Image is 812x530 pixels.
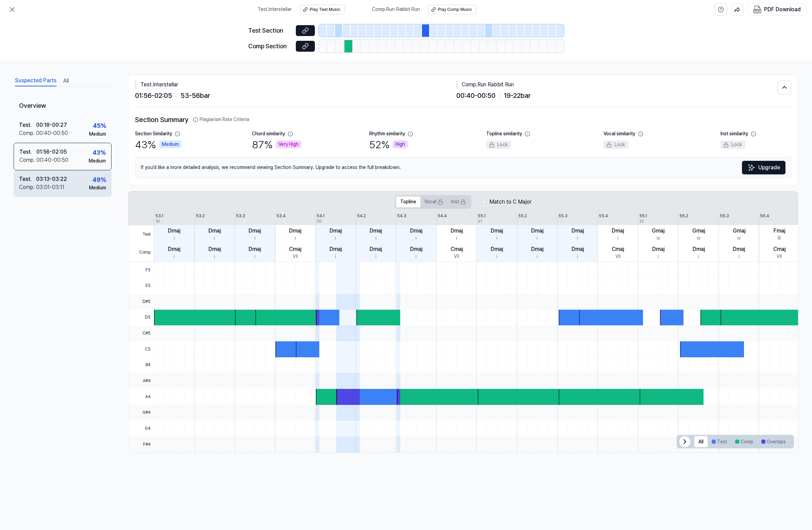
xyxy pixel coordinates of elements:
[652,227,664,235] div: Gmaj
[135,157,791,178] div: If you’d like a more detailed analysis, we recommend viewing Section Summary. Upgrade to access t...
[537,253,538,260] div: i
[486,141,511,149] div: Lock
[397,213,406,219] div: 54.3
[370,227,382,235] div: Dmaj
[496,253,497,260] div: i
[252,137,301,152] div: 87 %
[248,41,292,51] div: Comp Section
[478,213,486,219] div: 55.1
[128,421,154,437] span: G4
[731,436,757,447] button: Comp
[36,175,67,183] div: 03:13 - 03:22
[369,131,405,137] div: Rhythm similarity
[36,183,64,191] div: 03:01 - 03:11
[258,6,292,13] span: Test . Interstellar
[478,219,482,224] div: 21
[208,227,221,235] div: Dmaj
[416,253,417,260] div: i
[36,156,68,164] div: 00:40 - 00:50
[734,6,740,13] img: share
[310,7,340,13] div: Play Test Music
[252,131,285,137] div: Chord similarity
[742,161,785,174] button: Upgrade
[369,137,408,152] div: 52 %
[128,262,154,278] span: F5
[317,219,322,224] div: 20
[456,235,457,242] div: i
[295,235,296,242] div: i
[694,436,708,447] button: All
[752,4,802,15] button: PDF Download
[254,235,255,242] div: i
[92,148,106,158] div: 43 %
[128,389,154,405] span: A4
[599,213,608,219] div: 55.4
[531,245,543,253] div: Dmaj
[19,121,36,129] div: Test .
[128,310,154,326] span: D5
[393,140,408,149] div: High
[193,116,249,123] button: Plagiarism Rate Criteria
[128,225,154,244] span: Test
[697,235,700,242] div: iv
[317,213,324,219] div: 54.1
[733,245,745,253] div: Dmaj
[489,198,531,206] label: Match to C Major
[428,5,476,14] a: Play Comp Music
[375,235,376,242] div: i
[456,81,778,89] div: Comp . Run Rabbit Run
[438,213,447,219] div: 54.4
[155,213,163,219] div: 53.1
[19,148,36,156] div: Test .
[128,278,154,294] span: E5
[236,213,245,219] div: 53.3
[89,185,106,191] div: Medium
[63,75,69,86] button: All
[208,245,221,253] div: Dmaj
[357,213,366,219] div: 54.2
[572,245,584,253] div: Dmaj
[753,5,761,14] img: PDF Download
[335,235,336,242] div: i
[375,253,376,260] div: i
[335,253,336,260] div: i
[370,245,382,253] div: Dmaj
[249,227,261,235] div: Dmaj
[438,7,472,13] div: Play Comp Music
[214,235,215,242] div: i
[89,158,106,165] div: Medium
[300,5,345,14] button: Play Test Music
[721,141,745,149] div: Lock
[248,26,292,36] div: Test Section
[577,253,578,260] div: i
[19,183,36,191] div: Comp .
[181,90,210,101] span: 53 - 56 bar
[773,245,785,253] div: Cmaj
[128,437,154,452] span: F#4
[456,90,495,101] span: 00:40 - 00:50
[135,114,791,125] h2: Section Summary
[652,245,664,253] div: Dmaj
[93,121,106,131] div: 45 %
[289,245,301,253] div: Cmaj
[715,3,727,16] button: help
[174,235,175,242] div: i
[159,140,182,149] div: Medium
[639,213,647,219] div: 56.1
[558,213,568,219] div: 55.3
[14,96,112,116] div: Overview
[410,227,422,235] div: Dmaj
[128,243,154,262] span: Comp
[15,75,56,86] button: Suspected Parts
[739,253,740,260] div: i
[537,235,538,242] div: i
[615,253,621,260] div: VII
[720,213,729,219] div: 56.3
[491,245,503,253] div: Dmaj
[639,219,644,224] div: 22
[168,227,180,235] div: Dmaj
[742,161,785,174] a: SparklesUpgrade
[135,131,172,137] div: Section Similarity
[135,90,172,101] span: 01:56 - 02:05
